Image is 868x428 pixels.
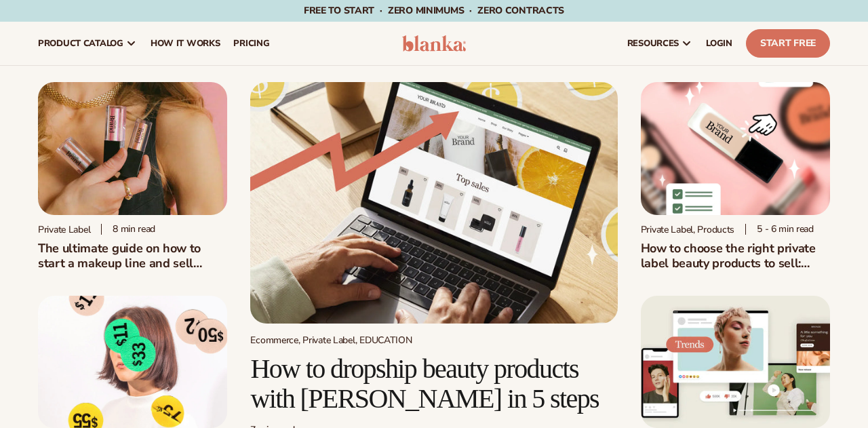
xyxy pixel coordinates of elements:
div: 8 min read [101,224,155,235]
span: Free to start · ZERO minimums · ZERO contracts [304,4,564,17]
a: Private Label Beauty Products Click Private Label, Products 5 - 6 min readHow to choose the right... [641,82,830,271]
img: Growing money with ecommerce [250,82,617,324]
div: 5 - 6 min read [745,224,814,235]
div: Private label [38,224,90,235]
span: LOGIN [706,38,732,49]
a: Start Free [746,29,830,58]
div: Private Label, Products [641,224,735,235]
span: How It Works [151,38,220,49]
img: logo [402,35,466,52]
a: product catalog [31,22,144,65]
h2: How to choose the right private label beauty products to sell: expert advice [641,241,830,271]
a: How It Works [144,22,227,65]
a: LOGIN [699,22,739,65]
img: Private Label Beauty Products Click [641,82,830,215]
div: Ecommerce, Private Label, EDUCATION [250,334,617,346]
a: resources [620,22,699,65]
h2: How to dropship beauty products with [PERSON_NAME] in 5 steps [250,354,617,414]
a: Person holding branded make up with a solid pink background Private label 8 min readThe ultimate ... [38,82,227,271]
span: product catalog [38,38,123,49]
span: pricing [233,38,269,49]
h1: The ultimate guide on how to start a makeup line and sell online [38,241,227,271]
span: resources [627,38,679,49]
img: Person holding branded make up with a solid pink background [38,82,227,215]
a: pricing [226,22,276,65]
